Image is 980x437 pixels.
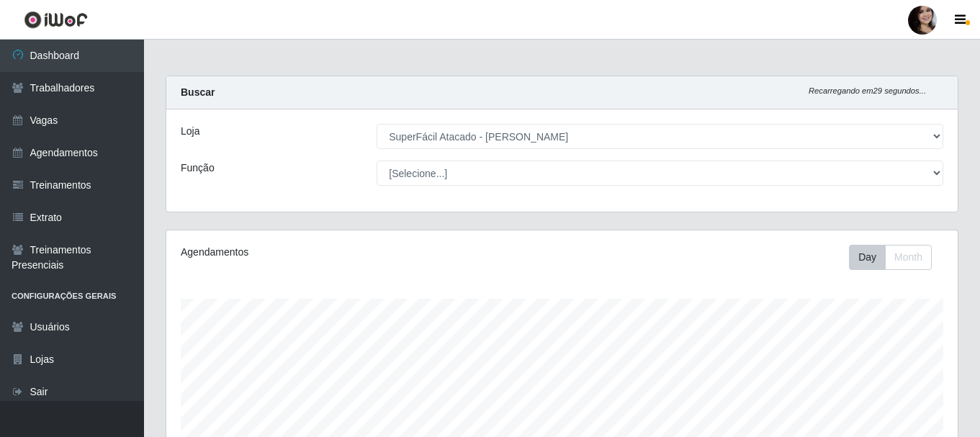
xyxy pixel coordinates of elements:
[181,86,215,98] strong: Buscar
[24,11,88,29] img: CoreUI Logo
[849,245,943,270] div: Toolbar with button groups
[181,124,199,139] label: Loja
[181,245,486,260] div: Agendamentos
[181,161,215,176] label: Função
[809,86,926,95] i: Recarregando em 29 segundos...
[849,245,886,270] button: Day
[885,245,932,270] button: Month
[849,245,932,270] div: First group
